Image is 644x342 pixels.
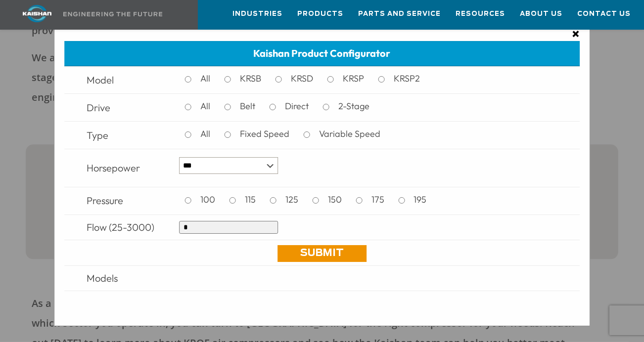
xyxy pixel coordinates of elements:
label: 2-Stage [334,99,378,114]
span: Products [297,8,343,20]
img: Engineering the future [63,12,162,16]
label: KRSB [236,71,270,86]
label: All [196,99,219,114]
label: KRSP [339,71,373,86]
span: Models [87,272,118,284]
a: Industries [232,0,282,27]
span: Model [87,74,114,86]
label: All [196,127,219,141]
label: 125 [281,192,307,207]
label: All [196,71,219,86]
label: KRSP2 [390,71,429,86]
label: Fixed Speed [236,127,298,141]
label: 175 [368,192,393,207]
a: Parts and Service [358,0,441,27]
span: Drive [87,101,110,114]
span: About Us [520,8,562,20]
label: 195 [410,192,436,207]
span: × [572,26,580,41]
span: Parts and Service [358,8,441,20]
span: Flow (25-3000) [87,221,154,233]
a: Resources [456,0,505,27]
span: Kaishan Product Configurator [254,47,391,59]
span: Type [87,129,108,141]
span: Industries [232,8,282,20]
a: Contact Us [577,0,631,27]
label: Belt [236,99,264,114]
span: Contact Us [577,8,631,20]
label: Variable Speed [315,127,389,141]
label: KRSD [287,71,322,86]
a: About Us [520,0,562,27]
label: 100 [196,192,224,207]
span: Resources [456,8,505,20]
span: Horsepower [87,162,140,174]
a: Products [297,0,343,27]
label: Direct [281,99,318,114]
label: 150 [324,192,351,207]
span: Pressure [87,194,123,207]
label: 115 [241,192,265,207]
a: Submit [277,245,367,262]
